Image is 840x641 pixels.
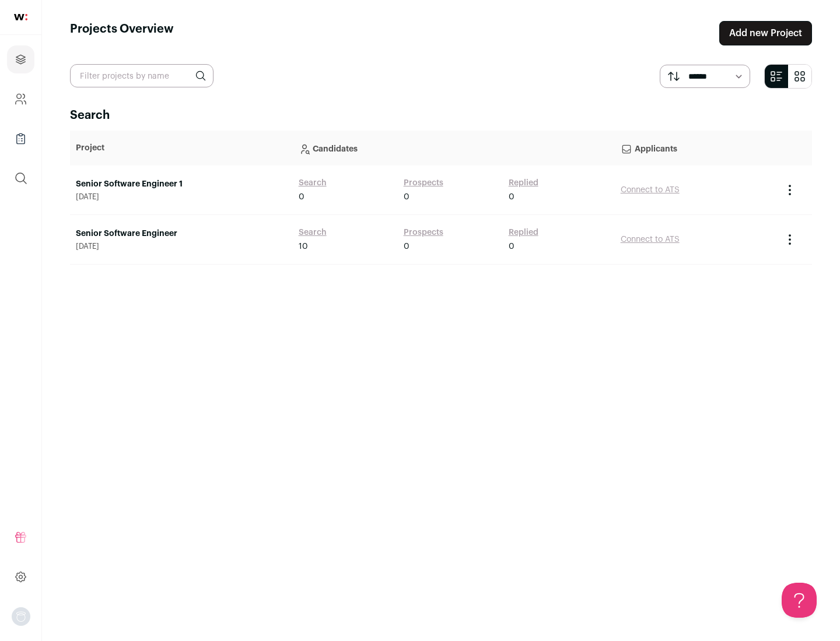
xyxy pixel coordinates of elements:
a: Search [299,177,327,189]
a: Prospects [404,177,443,189]
a: Projects [7,45,34,73]
a: Connect to ATS [621,186,680,194]
span: 0 [509,191,514,203]
a: Replied [509,177,538,189]
a: Replied [509,227,538,238]
h1: Projects Overview [70,21,174,45]
a: Company Lists [7,125,34,153]
span: 0 [404,191,409,203]
h2: Search [70,107,812,124]
span: 0 [299,191,304,203]
a: Prospects [404,227,443,238]
input: Filter projects by name [70,64,213,87]
span: 10 [299,241,308,252]
a: Connect to ATS [621,235,680,244]
img: nopic.png [12,607,30,626]
a: Add new Project [719,21,812,45]
span: 0 [404,241,409,252]
p: Candidates [299,136,609,160]
span: 0 [509,241,514,252]
button: Open dropdown [12,607,30,626]
button: Project Actions [783,183,797,197]
iframe: Help Scout Beacon - Open [782,583,817,618]
img: wellfound-shorthand-0d5821cbd27db2630d0214b213865d53afaa358527fdda9d0ea32b1df1b89c2c.svg [14,14,27,20]
span: [DATE] [76,192,287,202]
a: Company and ATS Settings [7,85,34,113]
span: [DATE] [76,242,287,251]
a: Search [299,227,327,238]
a: Senior Software Engineer 1 [76,178,287,190]
p: Project [76,142,287,154]
button: Project Actions [783,233,797,246]
a: Senior Software Engineer [76,228,287,240]
p: Applicants [621,136,771,160]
